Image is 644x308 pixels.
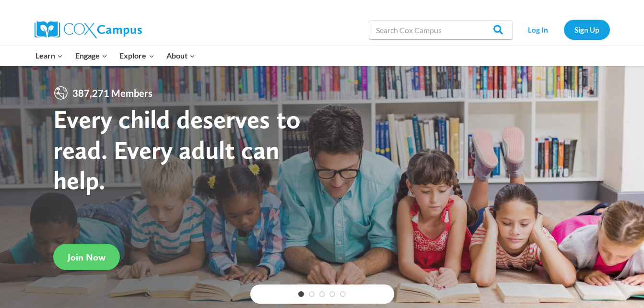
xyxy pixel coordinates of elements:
a: Log In [517,20,559,39]
span: Explore [119,49,154,62]
a: Sign Up [564,20,610,39]
a: 1 [298,291,304,297]
strong: Every child deserves to read. Every adult can help. [53,104,301,195]
span: Join Now [68,251,105,263]
a: 5 [340,291,346,297]
input: Search Cox Campus [369,20,513,39]
span: About [166,49,195,62]
a: 2 [309,291,315,297]
span: Engage [75,49,107,62]
nav: Secondary Navigation [517,20,610,39]
a: 3 [319,291,325,297]
span: Learn [35,49,63,62]
img: Cox Campus [35,21,142,38]
a: 4 [329,291,335,297]
nav: Primary Navigation [30,46,201,66]
span: 387,271 Members [69,85,156,101]
a: Join Now [53,244,120,270]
